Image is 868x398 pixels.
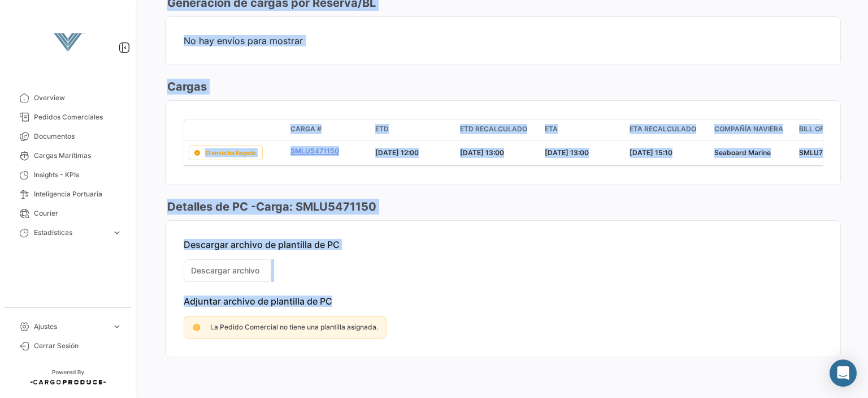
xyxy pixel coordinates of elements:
a: Documentos [9,127,127,146]
a: Overview [9,88,127,108]
p: Descargar archivo de plantilla de PC [184,239,822,250]
a: Inteligencia Portuaria [9,185,127,204]
span: expand_more [112,228,122,238]
span: Courier [34,208,122,219]
span: Estadísticas [34,228,107,238]
span: [DATE] 12:00 [375,148,419,157]
span: [DATE] 13:00 [460,148,504,157]
datatable-header-cell: ETD [371,119,455,140]
span: Compañía naviera [714,124,783,134]
a: Insights - KPIs [9,165,127,185]
datatable-header-cell: ETA Recalculado [625,119,710,140]
p: Adjuntar archivo de plantilla de PC [184,296,822,307]
span: Documentos [34,131,122,142]
h3: Cargas [165,79,207,95]
span: La Pedido Comercial no tiene una plantilla asignada. [210,323,378,331]
span: El envío ha llegado. [205,148,258,157]
span: ETA [545,124,558,134]
span: [DATE] 15:10 [630,148,672,157]
span: Insights - KPIs [34,170,122,180]
span: Carga # [290,124,322,134]
img: vanguard-logo.png [40,14,96,70]
datatable-header-cell: Compañía naviera [710,119,795,140]
a: Courier [9,204,127,223]
datatable-header-cell: ETD Recalculado [455,119,540,140]
a: Pedidos Comerciales [9,108,127,127]
a: Cargas Marítimas [9,146,127,165]
span: Ajustes [34,322,107,332]
span: Overview [34,93,122,103]
span: [DATE] 13:00 [545,148,589,157]
span: ETA Recalculado [630,124,696,134]
a: SMLU5471150 [290,146,366,156]
h3: Detalles de PC - Carga: SMLU5471150 [165,199,376,215]
span: expand_more [112,322,122,332]
span: Cargas Marítimas [34,151,122,161]
datatable-header-cell: ETA [540,119,625,140]
span: ETD [375,124,389,134]
datatable-header-cell: Carga # [286,119,371,140]
span: Seaboard Marine [714,148,771,157]
span: Pedidos Comerciales [34,112,122,122]
span: ETD Recalculado [460,124,527,134]
div: Abrir Intercom Messenger [830,360,857,387]
span: No hay envíos para mostrar [184,35,822,46]
span: Bill of Lading # [799,124,858,134]
span: Inteligencia Portuaria [34,189,122,199]
span: Cerrar Sesión [34,341,122,351]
